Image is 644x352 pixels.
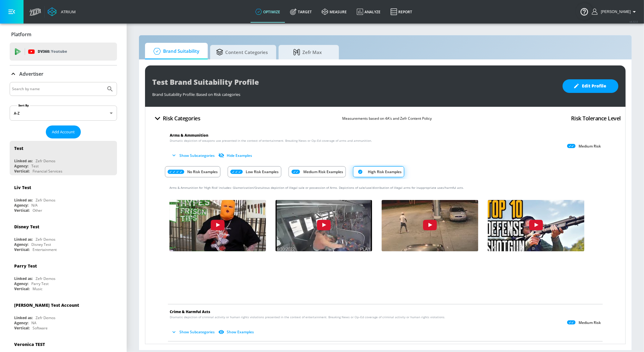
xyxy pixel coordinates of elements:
[14,237,33,242] div: Linked as:
[10,219,117,254] div: Disney TestLinked as:Zefr DemosAgency:Disney TestVertical:Entertainment
[217,327,256,337] button: Show Examples
[12,85,103,93] input: Search by name
[251,1,285,23] a: optimize
[14,247,30,252] div: Vertical:
[10,141,117,175] div: TestLinked as:Zefr DemosAgency:TestVertical:Financial Services
[10,65,117,82] div: Advertiser
[33,286,43,291] div: Music
[48,7,76,16] a: Atrium
[14,242,28,247] div: Agency:
[14,185,31,190] div: Liv Test
[14,208,30,213] div: Vertical:
[170,327,217,337] button: Show Subcategories
[14,302,79,308] div: [PERSON_NAME] Test Account
[10,258,117,293] div: Parry TestLinked as:Zefr DemosAgency:Parry TestVertical:Music
[36,276,55,281] div: Zefr Demos
[382,200,478,252] button: HBwzeh8JrDw
[285,1,317,23] a: Target
[150,111,203,125] button: Risk Categories
[10,298,117,332] div: [PERSON_NAME] Test AccountLinked as:Zefr DemosAgency:NAVertical:Software
[14,263,37,269] div: Parry Test
[317,1,352,23] a: measure
[10,180,117,214] div: Liv TestLinked as:Zefr DemosAgency:N/AVertical:Other
[31,281,49,286] div: Parry Test
[33,325,48,331] div: Software
[31,163,39,169] div: Test
[10,43,117,61] div: DV360: Youtube
[630,20,638,23] span: v 4.32.0
[14,320,28,325] div: Agency:
[592,8,638,15] button: [PERSON_NAME]
[575,82,606,90] span: Edit Profile
[14,169,30,174] div: Vertical:
[10,106,117,121] div: A-Z
[285,45,330,59] span: Zefr Max
[14,158,33,163] div: Linked as:
[14,325,30,331] div: Vertical:
[14,198,33,203] div: Linked as:
[151,44,199,59] span: Brand Suitability
[19,71,43,77] p: Advertiser
[352,1,386,23] a: Analyze
[571,114,621,122] h4: Risk Tolerance Level
[579,144,601,149] p: Medium Risk
[598,10,631,14] span: login as: richard.kimball@zefr.com
[14,341,45,347] div: Veronica TEST
[36,158,55,163] div: Zefr Demos
[576,3,593,20] button: Open Resource Center
[33,169,62,174] div: Financial Services
[276,200,372,252] button: 2rQgHsXF5U8
[36,315,55,320] div: Zefr Demos
[51,48,67,55] p: Youtube
[58,9,76,14] div: Atrium
[483,197,589,257] img: C0k3mKi494I
[33,208,42,213] div: Other
[17,103,30,107] label: Sort By
[579,320,601,325] p: Medium Risk
[152,89,557,97] div: Brand Suitability Profile: Based on Risk categories
[342,115,432,122] p: Measurements based on 4A’s and Zefr Content Policy
[303,169,343,175] p: Medium Risk Examples
[488,200,584,252] button: C0k3mKi494I
[11,31,31,38] p: Platform
[170,138,372,143] span: Dramatic depiction of weapons use presented in the context of entertainment. Breaking News or Op–...
[14,145,23,151] div: Test
[31,242,51,247] div: Disney Test
[14,163,28,169] div: Agency:
[52,128,75,135] span: Add Account
[217,151,254,160] button: Hide Examples
[169,200,266,252] button: 7Jw2whlFNzs
[36,198,55,203] div: Zefr Demos
[36,237,55,242] div: Zefr Demos
[165,165,606,179] div: Risk Category Examples
[169,186,464,190] span: Arms & Ammunition for 'High Risk' includes: Glamorization/Gratuitous depiction of illegal sale or...
[271,197,377,257] img: 2rQgHsXF5U8
[14,203,28,208] div: Agency:
[246,169,279,175] p: Low Risk Examples
[31,320,36,325] div: NA
[386,1,417,23] a: Report
[14,276,33,281] div: Linked as:
[14,286,30,291] div: Vertical:
[165,197,271,257] img: 7Jw2whlFNzs
[14,224,39,230] div: Disney Test
[170,309,210,314] span: Crime & Harmful Acts
[170,133,208,138] span: Arms & Ammunition
[187,169,218,175] p: No Risk Examples
[38,48,67,55] p: DV360:
[31,203,38,208] div: N/A
[33,247,57,252] div: Entertainment
[46,125,81,138] button: Add Account
[377,197,483,257] img: HBwzeh8JrDw
[216,45,268,59] span: Content Categories
[10,26,117,43] div: Platform
[170,151,217,160] button: Show Subcategories
[170,315,445,319] span: Dramatic depiction of criminal activity or human rights violations presented in the context of en...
